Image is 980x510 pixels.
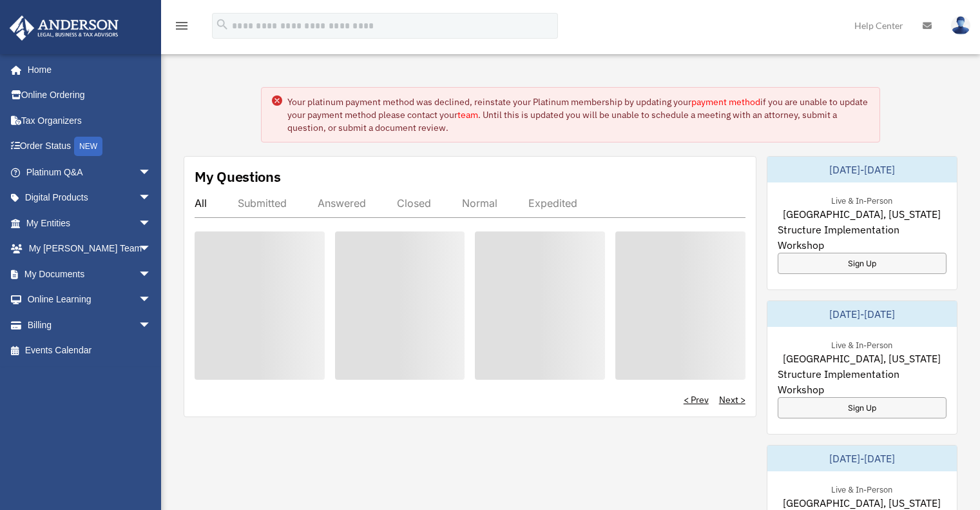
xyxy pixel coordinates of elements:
span: Structure Implementation Workshop [778,222,946,253]
div: Live & In-Person [821,193,903,206]
img: User Pic [951,16,970,35]
span: arrow_drop_down [139,312,164,338]
span: arrow_drop_down [139,210,164,237]
i: menu [174,18,189,34]
span: arrow_drop_down [139,261,164,288]
a: My Entitiesarrow_drop_down [9,210,171,236]
a: team [457,109,478,121]
span: arrow_drop_down [139,185,164,211]
div: Answered [318,197,366,210]
a: Sign Up [778,397,946,418]
span: arrow_drop_down [139,236,164,262]
a: Sign Up [778,253,946,274]
a: My [PERSON_NAME] Teamarrow_drop_down [9,236,171,262]
a: Billingarrow_drop_down [9,312,171,338]
div: Your platinum payment method was declined, reinstate your Platinum membership by updating your if... [287,95,869,134]
span: arrow_drop_down [139,287,164,313]
div: All [195,197,207,210]
div: [DATE]-[DATE] [767,446,957,471]
a: My Documentsarrow_drop_down [9,261,171,287]
a: < Prev [684,393,709,406]
a: Tax Organizers [9,108,171,133]
span: Structure Implementation Workshop [778,366,946,397]
a: Events Calendar [9,338,171,364]
a: payment method [691,96,760,108]
span: arrow_drop_down [139,159,164,186]
img: Anderson Advisors Platinum Portal [6,15,122,41]
div: [DATE]-[DATE] [767,157,957,182]
div: Closed [397,197,431,210]
div: Live & In-Person [821,337,903,351]
div: Expedited [528,197,577,210]
div: NEW [74,137,102,156]
a: Platinum Q&Aarrow_drop_down [9,159,171,185]
div: [DATE]-[DATE] [767,301,957,327]
div: My Questions [195,167,281,186]
i: search [215,17,229,32]
span: [GEOGRAPHIC_DATA], [US_STATE] [783,206,941,222]
a: Next > [719,393,745,406]
a: Online Ordering [9,83,171,108]
a: menu [174,23,189,34]
a: Home [9,57,164,83]
a: Digital Productsarrow_drop_down [9,185,171,211]
div: Submitted [238,197,287,210]
div: Live & In-Person [821,482,903,495]
a: Order StatusNEW [9,133,171,160]
div: Normal [462,197,497,210]
a: Online Learningarrow_drop_down [9,287,171,313]
span: [GEOGRAPHIC_DATA], [US_STATE] [783,351,941,366]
